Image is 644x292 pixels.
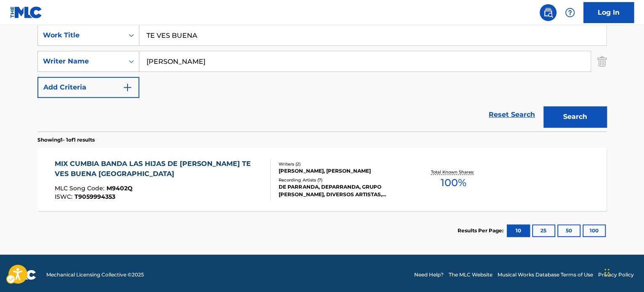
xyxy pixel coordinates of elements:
[543,8,553,18] img: search
[431,169,476,175] p: Total Known Shares:
[602,252,644,292] iframe: Hubspot Iframe
[583,224,606,237] button: 100
[43,56,119,66] div: Writer Name
[532,224,555,237] button: 25
[604,260,609,285] div: Drag
[484,105,539,124] a: Reset Search
[37,136,95,144] p: Showing 1 - 1 of 1 results
[449,271,492,279] a: The MLC Website
[122,82,133,92] img: 9d2ae6d4665cec9f34b9.svg
[37,25,607,132] form: Search Form
[498,271,593,279] a: Musical Works Database Terms of Use
[565,8,575,18] img: help
[43,30,119,40] div: Work Title
[37,77,139,98] button: Add Criteria
[55,193,75,200] span: ISWC :
[507,224,530,237] button: 10
[598,271,634,279] a: Privacy Policy
[10,6,43,18] img: MLC Logo
[55,159,264,179] div: MIX CUMBIA BANDA LAS HIJAS DE [PERSON_NAME] TE VES BUENA [GEOGRAPHIC_DATA]
[597,51,607,72] img: Delete Criterion
[55,184,106,192] span: MLC Song Code :
[106,184,133,192] span: M9402Q
[46,271,144,279] span: Mechanical Licensing Collective © 2025
[440,175,466,190] span: 100 %
[139,25,606,45] input: Search...
[75,193,115,200] span: T9059994353
[279,183,406,198] div: DE PARRANDA, DEPARRANDA, GRUPO [PERSON_NAME], DIVERSOS ARTISTAS, TIGRILLOS
[543,106,607,127] button: Search
[37,148,607,211] a: MIX CUMBIA BANDA LAS HIJAS DE [PERSON_NAME] TE VES BUENA [GEOGRAPHIC_DATA]MLC Song Code:M9402QISW...
[414,271,444,279] a: Need Help?
[279,177,406,183] div: Recording Artists ( 7 )
[583,2,634,23] a: Log In
[557,224,580,237] button: 50
[458,227,506,234] p: Results Per Page:
[279,167,406,175] div: [PERSON_NAME], [PERSON_NAME]
[279,161,406,167] div: Writers ( 2 )
[139,51,591,71] input: Search...
[602,252,644,292] div: Chat Widget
